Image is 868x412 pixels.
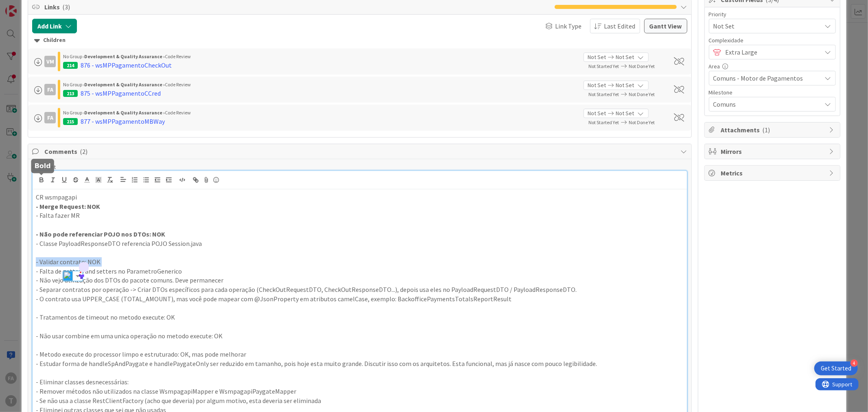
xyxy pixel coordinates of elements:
p: - O contrato usa UPPER_CASE (TOTAL_AMOUNT), mas você pode mapear com @JsonProperty em atributos c... [36,294,683,304]
span: Code Review [165,110,191,116]
div: Complexidade [709,37,836,43]
p: - Remover métodos não utilizados na classe WsmpagapiMapper e WsmpagapiPaygateMapper [36,387,683,396]
div: 213 [63,90,78,97]
span: Link Type [555,21,582,31]
button: Gantt View [644,19,687,33]
button: Add Link [32,19,77,33]
span: Not Started Yet [589,63,619,69]
span: Links [44,2,550,12]
span: No Group › [63,53,84,59]
p: - Classe PayloadResponseDTO referencia POJO Session.java [36,239,683,248]
span: Attachments [721,125,825,135]
span: Not Set [713,20,818,32]
span: Support [17,1,37,11]
span: Last Edited [604,21,636,31]
span: Not Set [588,53,606,61]
span: Comuns - Motor de Pagamentos [713,72,818,84]
div: 877 - wsMPPagamentoMBWay [81,116,165,126]
div: Children [34,36,685,45]
span: Not Set [588,109,606,118]
p: - Validar contrato: NOK [36,257,683,267]
p: - Se não usa a classe RestClientFactory (acho que deveria) por algum motivo, esta deveria ser eli... [36,396,683,405]
b: Development & Quality Assurance › [84,53,165,59]
span: Not Started Yet [589,119,619,125]
span: Metrics [721,168,825,178]
div: FA [44,112,56,123]
span: No Group › [63,81,84,88]
div: Get Started [821,364,851,373]
span: Not Set [616,53,634,61]
span: Not Set [616,81,634,90]
div: 4 [851,359,858,367]
div: 876 - wsMPPagamentoCheckOut [81,60,172,70]
p: - Não usar combine em uma unica operação no metodo execute: OK [36,331,683,341]
div: Priority [709,11,836,17]
p: - Falta fazer MR [36,211,683,220]
h5: Bold [35,162,51,170]
div: Area [709,64,836,69]
strong: - Não pode referenciar POJO nos DTOs: NOK [36,230,165,238]
span: Not Done Yet [629,63,655,69]
div: VM [44,56,56,67]
p: - Tratamentos de timeout no metodo execute: OK [36,313,683,322]
p: - Falta de getters and setters no ParametroGenerico [36,267,683,276]
p: - Eliminar classes desnecessárias: [36,377,683,387]
span: Not Done Yet [629,119,655,125]
p: - Não vejo utilização dos DTOs do pacote comuns. Deve permanecer [36,276,683,285]
span: Not Set [588,81,606,90]
p: - Separar contratos por operação -> Criar DTOs específicos para cada operação (CheckOutRequestDTO... [36,285,683,294]
span: Not Done Yet [629,91,655,97]
span: ( 1 ) [763,126,770,134]
span: Comuns [713,99,818,110]
span: Comments [44,147,676,156]
span: ( 3 ) [62,3,70,11]
span: ( 2 ) [80,147,87,156]
div: Open Get Started checklist, remaining modules: 4 [814,362,858,375]
div: 875 - wsMPPagamentoCCred [81,88,161,98]
b: Development & Quality Assurance › [84,81,165,88]
span: Not Set [616,109,634,118]
b: Development & Quality Assurance › [84,110,165,116]
div: 215 [63,118,78,125]
span: Code Review [165,53,191,59]
p: - Metodo execute do processor limpo e estruturado: OK, mas pode melhorar [36,350,683,359]
span: Extra Large [726,46,818,58]
div: Milestone [709,90,836,95]
p: - Estudar forma de handleSpAndPaygate e handlePaygateOnly ser reduzido em tamanho, pois hoje esta... [36,359,683,368]
span: Mirrors [721,147,825,156]
div: 214 [63,62,78,69]
button: Last Edited [590,19,640,33]
span: No Group › [63,110,84,116]
span: Code Review [165,81,191,88]
div: FA [44,84,56,95]
span: Not Started Yet [589,91,619,97]
strong: - Merge Request: NOK [36,202,100,210]
p: CR wsmpagapi [36,193,683,202]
